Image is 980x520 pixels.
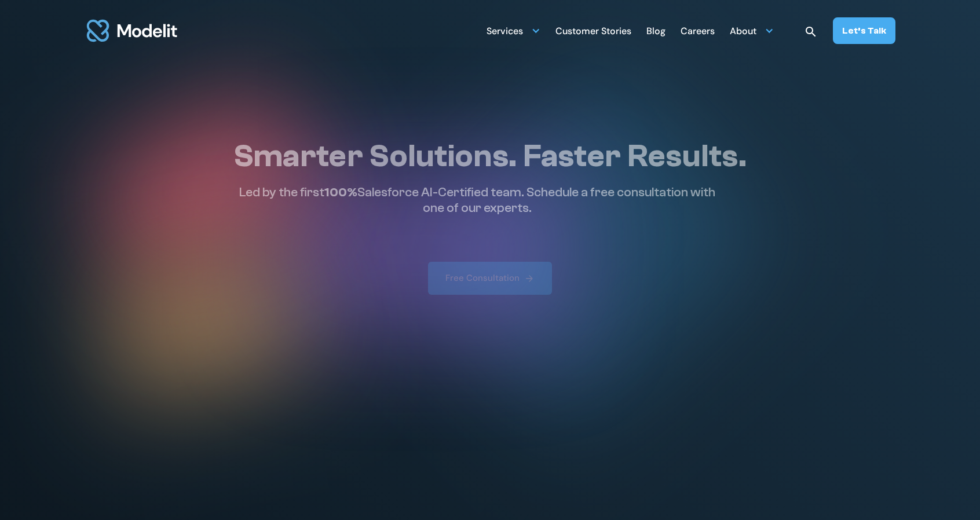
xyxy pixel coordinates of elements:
a: Free Consultation [428,262,552,295]
a: Careers [681,19,715,42]
div: About [730,21,756,43]
a: Let’s Talk [833,17,895,44]
div: Let’s Talk [842,24,886,37]
img: modelit logo [85,13,180,49]
div: Careers [681,21,715,43]
div: Blog [646,21,665,43]
h1: Smarter Solutions. Faster Results. [233,137,747,175]
span: 100% [324,185,357,200]
a: Blog [646,19,665,42]
p: Led by the first Salesforce AI-Certified team. Schedule a free consultation with one of our experts. [233,185,721,215]
img: arrow right [524,273,535,284]
div: Services [487,21,523,43]
a: home [85,13,180,49]
div: Customer Stories [555,21,631,43]
a: Customer Stories [555,19,631,42]
div: Services [487,19,540,42]
div: About [730,19,774,42]
div: Free Consultation [445,272,520,284]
